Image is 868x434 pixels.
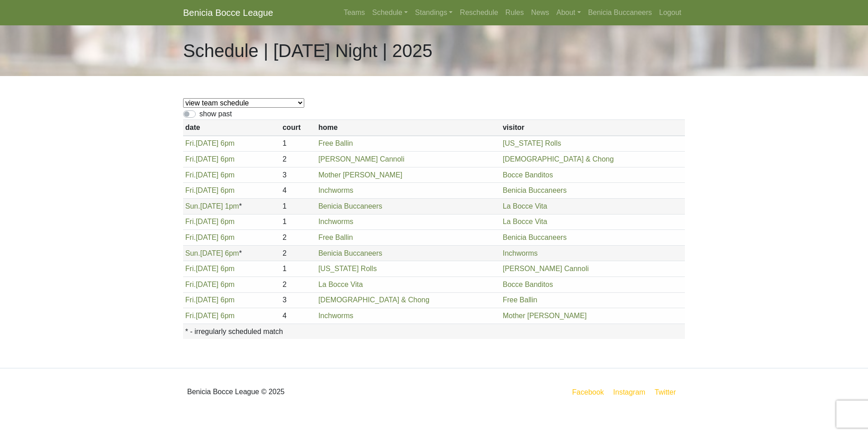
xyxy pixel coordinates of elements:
td: 1 [280,261,316,277]
h1: Schedule | [DATE] Night | 2025 [183,40,432,62]
span: Fri. [185,296,196,304]
span: Fri. [185,218,196,225]
a: [PERSON_NAME] Cannoli [318,155,404,163]
td: 1 [280,214,316,230]
a: Benicia Buccaneers [318,202,382,210]
a: Benicia Buccaneers [503,186,566,194]
span: Fri. [185,281,196,288]
a: Reschedule [456,4,502,22]
a: Inchworms [318,218,353,225]
a: Standings [411,4,456,22]
span: Sun. [185,202,200,210]
td: 2 [280,277,316,292]
a: Free Ballin [318,139,353,147]
a: Bocce Banditos [503,171,553,179]
a: [PERSON_NAME] Cannoli [503,265,589,272]
td: 3 [280,292,316,308]
a: Fri.[DATE] 6pm [185,218,235,225]
a: Benicia Buccaneers [318,249,382,257]
td: 4 [280,308,316,324]
a: Fri.[DATE] 6pm [185,139,235,147]
th: * - irregularly scheduled match [183,324,685,339]
a: La Bocce Vita [503,218,547,225]
td: 1 [280,136,316,152]
a: Fri.[DATE] 6pm [185,186,235,194]
a: Sun.[DATE] 1pm [185,202,239,210]
a: Twitter [653,386,683,398]
a: Rules [502,4,528,22]
td: 3 [280,167,316,183]
span: Fri. [185,186,196,194]
a: Fri.[DATE] 6pm [185,155,235,163]
div: Benicia Bocce League © 2025 [176,376,434,408]
td: 2 [280,152,316,167]
td: 2 [280,230,316,246]
a: Instagram [611,386,647,398]
a: About [553,4,585,22]
a: Benicia Buccaneers [585,4,656,22]
a: Fri.[DATE] 6pm [185,281,235,288]
a: Fri.[DATE] 6pm [185,265,235,272]
a: Benicia Bocce League [183,4,273,22]
th: visitor [500,120,685,136]
a: Sun.[DATE] 6pm [185,249,239,257]
a: Facebook [571,386,606,398]
td: 4 [280,183,316,199]
a: Teams [340,4,368,22]
a: [US_STATE] Rolls [318,265,377,272]
a: Mother [PERSON_NAME] [503,312,587,320]
a: La Bocce Vita [503,202,547,210]
a: [US_STATE] Rolls [503,139,561,147]
a: Schedule [368,4,411,22]
th: home [316,120,500,136]
span: Fri. [185,155,196,163]
a: Free Ballin [318,234,353,241]
a: Inchworms [503,249,538,257]
td: 2 [280,245,316,261]
span: Fri. [185,312,196,320]
a: Fri.[DATE] 6pm [185,171,235,179]
a: La Bocce Vita [318,281,363,288]
td: 1 [280,198,316,214]
th: date [183,120,280,136]
a: Benicia Buccaneers [503,234,566,241]
a: News [528,4,553,22]
th: court [280,120,316,136]
a: [DEMOGRAPHIC_DATA] & Chong [318,296,429,304]
span: Fri. [185,139,196,147]
a: Bocce Banditos [503,281,553,288]
a: Logout [656,4,685,22]
a: Fri.[DATE] 6pm [185,312,235,320]
a: [DEMOGRAPHIC_DATA] & Chong [503,155,614,163]
span: Fri. [185,171,196,179]
a: Free Ballin [503,296,537,304]
a: Fri.[DATE] 6pm [185,234,235,241]
a: Inchworms [318,312,353,320]
span: Sun. [185,249,200,257]
a: Fri.[DATE] 6pm [185,296,235,304]
span: Fri. [185,265,196,272]
a: Mother [PERSON_NAME] [318,171,402,179]
label: show past [199,109,232,119]
span: Fri. [185,234,196,241]
a: Inchworms [318,186,353,194]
